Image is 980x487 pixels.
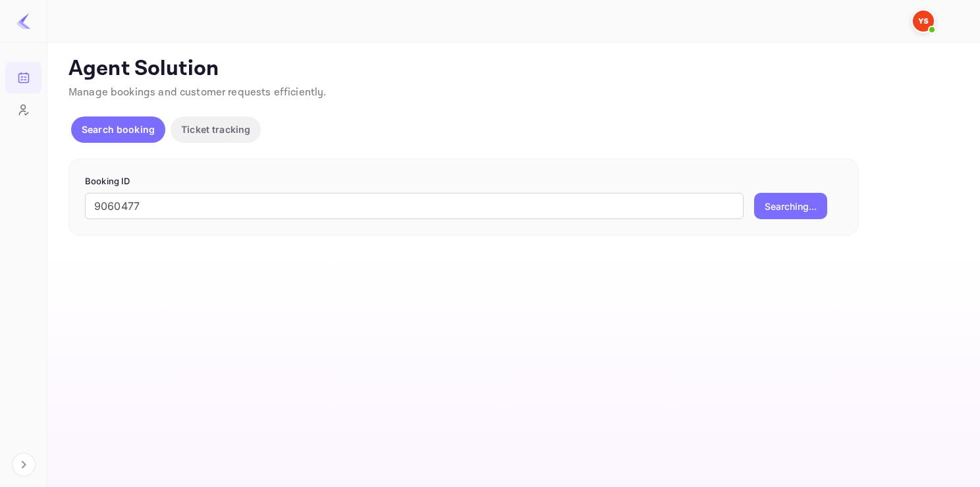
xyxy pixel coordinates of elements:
input: Enter Booking ID (e.g., 63782194) [85,193,744,219]
img: LiteAPI [16,13,32,29]
a: Customers [5,94,41,124]
p: Ticket tracking [181,122,250,136]
p: Agent Solution [68,56,956,82]
button: Expand navigation [12,453,36,476]
a: Bookings [5,62,41,92]
p: Booking ID [85,175,842,188]
img: Yandex Support [913,11,934,32]
span: Manage bookings and customer requests efficiently. [68,86,327,99]
button: Searching... [754,193,827,219]
p: Search booking [82,122,155,136]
